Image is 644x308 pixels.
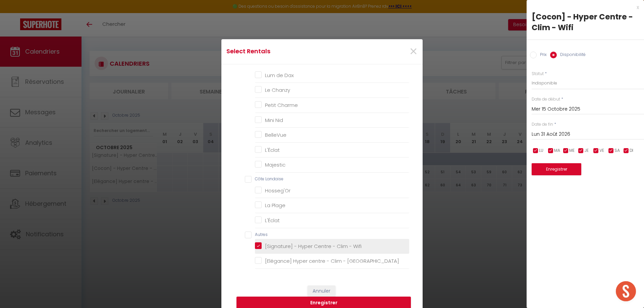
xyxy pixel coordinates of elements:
span: × [409,42,418,62]
span: MA [554,147,560,154]
span: [Signature] - Hyper Centre - Clim - Wifi [265,243,362,250]
div: Ouvrir le chat [616,281,636,301]
label: Prix [537,52,547,59]
label: Statut [532,71,544,77]
div: [Cocon] - Hyper Centre - Clim - Wifi [532,11,639,33]
button: Close [409,45,418,59]
span: Hosseg'Or [265,187,290,194]
button: Annuler [308,286,335,297]
button: Enregistrer [532,163,581,175]
span: ME [569,147,575,154]
span: SA [614,147,620,154]
div: x [527,3,639,11]
span: LU [539,147,543,154]
span: DI [630,147,633,154]
span: Lum de Dax [265,72,294,79]
span: L'Éclat [265,146,280,153]
span: Mini Nid [265,117,283,124]
span: L'Éclat [265,217,280,224]
label: Disponibilité [557,52,586,59]
h4: Select Rentals [226,47,351,56]
label: Date de fin [532,121,553,128]
label: Date de début [532,96,560,103]
span: VE [599,147,604,154]
span: JE [584,147,589,154]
